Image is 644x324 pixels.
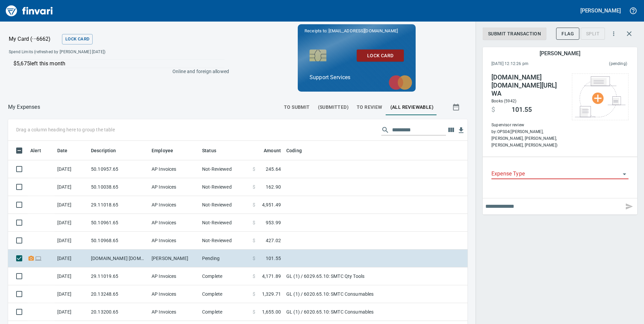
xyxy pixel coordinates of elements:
td: AP Invoices [149,196,199,214]
span: This will send this message to the employee, notifying them about it if possible. To just make an... [621,198,637,215]
p: Support Services [310,73,404,82]
h5: [PERSON_NAME] [540,50,580,57]
button: Flag [556,28,579,40]
nav: breadcrumb [8,103,40,111]
span: [DATE] 12:12:26 pm [491,61,569,67]
span: Online transaction [35,256,42,260]
span: Lock Card [65,35,89,43]
td: AP Invoices [149,285,199,303]
button: Choose columns to display [446,125,456,135]
td: Pending [199,250,250,267]
span: Employee [152,147,182,155]
td: 50.10961.65 [88,214,149,232]
td: [PERSON_NAME] [149,250,199,267]
td: 20.13248.65 [88,285,149,303]
td: Complete [199,267,250,285]
span: $ [253,309,255,315]
td: [DATE] [55,214,88,232]
span: $ [253,166,255,172]
span: Books (5942) [491,99,516,103]
span: Submit Transaction [488,30,541,38]
td: [DATE] [55,178,88,196]
span: Lock Card [362,52,398,60]
td: AP Invoices [149,267,199,285]
h5: [PERSON_NAME] [580,7,621,14]
p: My Card (···6662) [9,35,59,43]
span: Coding [286,147,302,155]
span: 162.90 [266,184,281,190]
td: [DOMAIN_NAME] [DOMAIN_NAME][URL] WA [88,250,149,267]
td: [DATE] [55,232,88,250]
span: This charge has not been settled by the merchant yet. This usually takes a couple of days but in ... [569,61,627,67]
p: Online and foreign allowed [3,68,229,75]
td: Not-Reviewed [199,160,250,178]
span: Coding [286,147,311,155]
span: Flag [561,30,574,38]
p: $5,675 left this month [13,60,225,68]
div: Transaction still pending, cannot split yet. It usually takes 2-3 days for a merchant to settle a... [581,30,605,36]
span: $ [253,184,255,190]
td: [DATE] [55,303,88,321]
span: 245.64 [266,166,281,172]
td: 29.11018.65 [88,196,149,214]
button: Open [620,169,629,179]
button: Submit Transaction [483,28,546,40]
button: More [606,26,621,41]
span: (Submitted) [318,103,349,111]
span: Receipt Required [28,256,35,260]
span: To Submit [284,103,310,111]
td: GL (1) / 6029.65.10: SMTC Qty Tools [284,267,452,285]
span: 4,951.49 [262,201,281,208]
td: 50.10968.65 [88,232,149,250]
button: Close transaction [621,26,637,42]
span: $ [491,106,495,114]
span: Supervisor review by: OPS04 ([PERSON_NAME], [PERSON_NAME], [PERSON_NAME], [PERSON_NAME], [PERSON_... [491,122,565,149]
img: Finvari [4,3,55,19]
img: Select file [575,76,625,117]
td: 50.10957.65 [88,160,149,178]
span: 1,655.00 [262,309,281,315]
td: Complete [199,303,250,321]
span: 4,171.89 [262,273,281,280]
td: [DATE] [55,160,88,178]
img: mastercard.svg [385,72,416,93]
td: Not-Reviewed [199,178,250,196]
span: Employee [152,147,173,155]
button: Download Table [456,125,466,135]
td: [DATE] [55,196,88,214]
td: 50.10038.65 [88,178,149,196]
span: (All Reviewable) [390,103,433,111]
td: Not-Reviewed [199,214,250,232]
td: AP Invoices [149,214,199,232]
span: Description [91,147,125,155]
span: Description [91,147,116,155]
span: 101.55 [512,106,532,114]
p: Drag a column heading here to group the table [16,126,115,133]
span: [EMAIL_ADDRESS][DOMAIN_NAME] [328,28,398,34]
td: AP Invoices [149,160,199,178]
td: AP Invoices [149,303,199,321]
td: 29.11019.65 [88,267,149,285]
td: [DATE] [55,267,88,285]
span: Amount [255,147,281,155]
span: 427.02 [266,237,281,244]
td: AP Invoices [149,178,199,196]
button: [PERSON_NAME] [579,5,622,16]
button: Lock Card [62,34,93,44]
td: Not-Reviewed [199,196,250,214]
span: 101.55 [266,255,281,262]
p: My Expenses [8,103,40,111]
td: [DATE] [55,250,88,267]
span: $ [253,291,255,297]
span: Amount [264,147,281,155]
span: To Review [357,103,382,111]
td: GL (1) / 6020.65.10: SMTC Consumables [284,303,452,321]
span: Date [57,147,76,155]
span: 1,329.71 [262,291,281,297]
span: $ [253,273,255,280]
span: $ [253,237,255,244]
span: Alert [30,147,50,155]
span: $ [253,219,255,226]
td: GL (1) / 6020.65.10: SMTC Consumables [284,285,452,303]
